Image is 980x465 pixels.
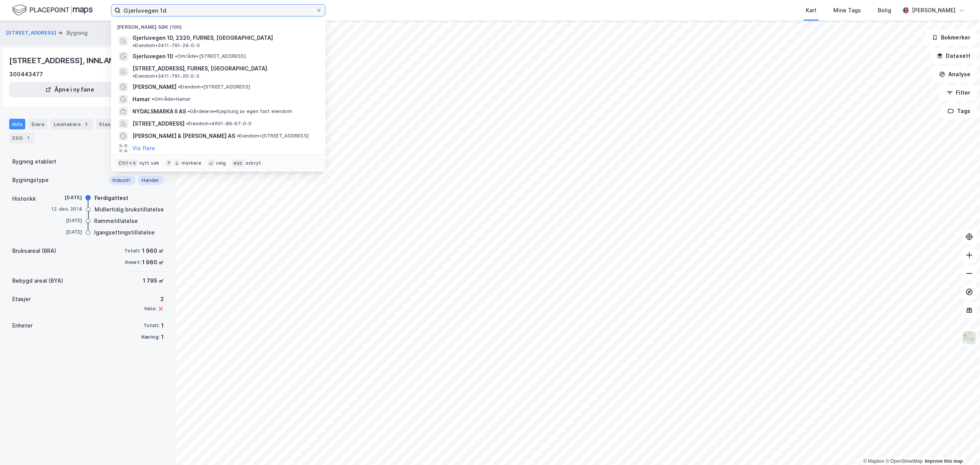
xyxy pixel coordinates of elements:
[6,29,58,37] button: [STREET_ADDRESS]
[51,119,93,129] div: Leietakere
[94,228,155,237] div: Igangsettingstillatelse
[12,175,49,185] div: Bygningstype
[12,276,63,285] div: Bebygd areal (BYA)
[188,108,292,115] span: Gårdeiere • Kjøp/salg av egen fast eiendom
[12,3,93,17] img: logo.f888ab2527a4732fd821a326f86c7f29.svg
[12,321,33,330] div: Enheter
[143,276,164,285] div: 1 795 ㎡
[9,82,130,97] button: Åpne i ny fane
[132,144,155,153] button: Vis flere
[188,108,190,114] span: •
[245,160,261,166] div: avbryt
[930,48,977,64] button: Datasett
[117,159,138,167] div: Ctrl + k
[132,119,185,128] span: [STREET_ADDRESS]
[51,217,82,224] div: [DATE]
[12,295,31,304] div: Etasjer
[885,458,923,464] a: OpenStreetMap
[51,206,82,213] div: 12. des. 2014
[132,43,200,49] span: Eiendom • 3411-791-24-0-0
[9,119,25,129] div: Info
[132,73,199,79] span: Eiendom • 3411-791-20-0-0
[144,306,156,312] div: Heis:
[12,157,56,166] div: Bygning etablert
[144,295,164,304] div: 2
[175,53,246,59] span: Område • [STREET_ADDRESS]
[237,133,309,139] span: Eiendom • [STREET_ADDRESS]
[99,121,146,128] div: Etasjer og enheter
[28,119,47,129] div: Eiere
[94,216,138,226] div: Rammetillatelse
[152,96,191,102] span: Område • Hamar
[178,84,180,90] span: •
[24,134,32,142] div: 1
[925,30,977,45] button: Bokmerker
[139,160,160,166] div: nytt søk
[144,323,160,329] div: Totalt:
[95,205,164,214] div: Midlertidig brukstillatelse
[121,5,316,16] input: Søk på adresse, matrikkel, gårdeiere, leietakere eller personer
[232,159,244,167] div: esc
[962,331,977,345] img: Z
[132,95,150,104] span: Hamar
[132,64,267,73] span: [STREET_ADDRESS], FURNES, [GEOGRAPHIC_DATA]
[161,332,164,342] div: 1
[82,120,90,128] div: 3
[933,67,977,82] button: Analyse
[181,160,201,166] div: markere
[9,70,43,79] div: 300443477
[942,428,980,465] div: Kontrollprogram for chat
[142,258,164,267] div: 1 960 ㎡
[142,246,164,255] div: 1 960 ㎡
[925,458,963,464] a: Improve this map
[806,6,817,15] div: Kart
[132,107,186,116] span: NYDALSMARKA II AS
[12,246,56,255] div: Bruksareal (BRA)
[942,428,980,465] iframe: Chat Widget
[878,6,891,15] div: Bolig
[237,133,239,139] span: •
[132,52,173,61] span: Gjerluvegen 1D
[175,53,177,59] span: •
[912,6,955,15] div: [PERSON_NAME]
[141,334,160,340] div: Næring:
[216,160,226,166] div: velg
[178,84,250,90] span: Eiendom • [STREET_ADDRESS]
[111,18,325,32] div: [PERSON_NAME] søk (100)
[941,103,977,119] button: Tags
[12,194,36,203] div: Historikk
[132,73,135,79] span: •
[9,54,131,67] div: [STREET_ADDRESS], INNLANDET
[186,121,188,126] span: •
[940,85,977,100] button: Filter
[833,6,861,15] div: Mine Tags
[67,28,88,38] div: Bygning
[51,229,82,236] div: [DATE]
[152,96,154,102] span: •
[132,82,176,92] span: [PERSON_NAME]
[124,248,140,254] div: Totalt:
[132,43,135,48] span: •
[51,194,82,201] div: [DATE]
[863,458,884,464] a: Mapbox
[132,33,273,43] span: Gjerluvegen 1D, 2320, FURNES, [GEOGRAPHIC_DATA]
[161,321,164,330] div: 1
[95,193,128,203] div: Ferdigattest
[186,121,252,127] span: Eiendom • 4601-89-97-0-0
[132,131,235,141] span: [PERSON_NAME] & [PERSON_NAME] AS
[125,259,140,265] div: Annet:
[9,133,35,143] div: ESG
